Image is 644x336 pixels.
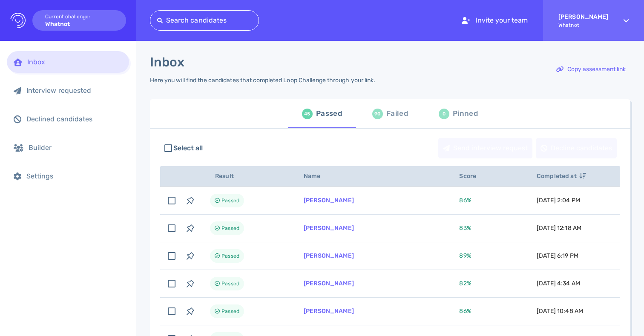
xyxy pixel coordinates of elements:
[558,13,608,20] strong: [PERSON_NAME]
[453,107,478,120] div: Pinned
[316,107,342,120] div: Passed
[221,306,239,316] span: Passed
[459,307,471,315] span: 86 %
[304,197,354,204] a: [PERSON_NAME]
[372,109,383,119] div: 90
[552,59,630,80] button: Copy assessment link
[26,86,122,95] div: Interview requested
[459,172,486,180] span: Score
[27,58,122,66] div: Inbox
[386,107,408,120] div: Failed
[459,252,471,259] span: 89 %
[438,138,532,158] button: Send interview request
[558,22,608,28] span: Whatnot
[552,60,630,79] div: Copy assessment link
[537,280,580,287] span: [DATE] 4:34 AM
[537,172,586,180] span: Completed at
[150,77,375,84] div: Here you will find the candidates that completed Loop Challenge through your link.
[304,172,330,180] span: Name
[173,143,203,153] span: Select all
[304,224,354,232] a: [PERSON_NAME]
[537,224,581,232] span: [DATE] 12:18 AM
[459,197,471,204] span: 86 %
[304,252,354,259] a: [PERSON_NAME]
[439,138,532,158] div: Send interview request
[26,115,122,123] div: Declined candidates
[537,252,578,259] span: [DATE] 6:19 PM
[304,307,354,315] a: [PERSON_NAME]
[302,109,313,119] div: 45
[200,166,293,187] th: Result
[536,138,617,158] button: Decline candidates
[459,224,471,232] span: 83 %
[221,223,239,233] span: Passed
[150,55,184,70] h1: Inbox
[459,280,471,287] span: 82 %
[439,109,449,119] div: 0
[537,307,583,315] span: [DATE] 10:48 AM
[221,279,239,289] span: Passed
[536,138,616,158] div: Decline candidates
[221,251,239,261] span: Passed
[26,172,122,180] div: Settings
[221,195,239,206] span: Passed
[537,197,580,204] span: [DATE] 2:04 PM
[304,280,354,287] a: [PERSON_NAME]
[29,144,122,152] div: Builder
